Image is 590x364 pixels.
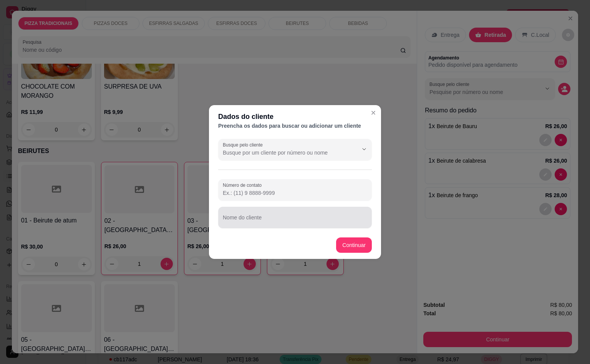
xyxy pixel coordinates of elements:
button: Show suggestions [358,143,370,155]
input: Busque pelo cliente [223,149,346,156]
label: Número de contato [223,182,264,188]
input: Nome do cliente [223,217,367,224]
button: Close [367,107,380,119]
input: Número de contato [223,189,367,197]
label: Busque pelo cliente [223,142,265,148]
button: Continuar [336,237,372,253]
div: Preencha os dados para buscar ou adicionar um cliente [218,122,372,130]
div: Dados do cliente [218,111,372,122]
